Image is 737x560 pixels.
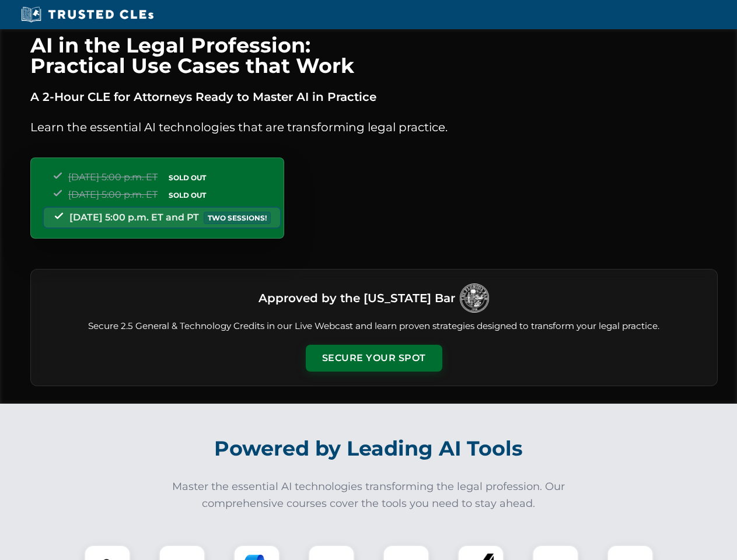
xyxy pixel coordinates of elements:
img: Logo [460,283,489,313]
h2: Powered by Leading AI Tools [46,428,692,469]
h3: Approved by the [US_STATE] Bar [259,288,455,309]
button: Secure Your Spot [306,345,442,372]
span: [DATE] 5:00 p.m. ET [68,189,158,200]
span: SOLD OUT [165,171,210,184]
p: Learn the essential AI technologies that are transforming legal practice. [30,118,718,136]
img: Trusted CLEs [18,6,157,23]
p: Secure 2.5 General & Technology Credits in our Live Webcast and learn proven strategies designed ... [45,320,703,333]
span: SOLD OUT [165,189,210,201]
p: Master the essential AI technologies transforming the legal profession. Our comprehensive courses... [165,478,573,512]
h1: AI in the Legal Profession: Practical Use Cases that Work [30,35,718,76]
p: A 2-Hour CLE for Attorneys Ready to Master AI in Practice [30,87,718,106]
span: [DATE] 5:00 p.m. ET [68,171,158,183]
